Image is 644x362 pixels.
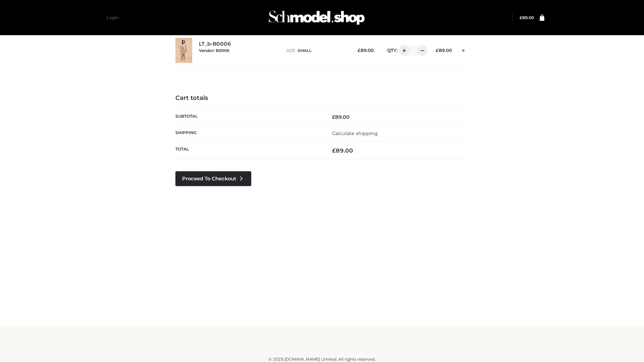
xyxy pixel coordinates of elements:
a: £89.00 [520,15,534,20]
a: Remove this item [459,45,469,54]
th: Shipping [175,125,322,141]
bdi: 89.00 [332,114,350,120]
div: LT_b-B0006 [199,41,280,60]
bdi: 89.00 [436,48,452,53]
bdi: 89.00 [332,147,353,154]
th: Total [175,142,322,160]
span: £ [358,48,361,53]
span: £ [436,48,439,53]
a: Calculate shipping [332,130,378,136]
small: Vendor: B0006 [199,48,229,53]
bdi: 89.00 [520,15,534,20]
span: £ [332,147,336,154]
p: size : [286,48,347,54]
bdi: 89.00 [358,48,374,53]
span: SMALL [298,48,312,53]
th: Subtotal [175,109,322,125]
h4: Cart totals [175,95,469,102]
a: Login [107,15,118,20]
a: Proceed to Checkout [175,171,251,186]
span: £ [520,15,522,20]
div: QTY: [380,45,425,56]
img: Schmodel Admin 964 [266,4,367,31]
span: £ [332,114,335,120]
